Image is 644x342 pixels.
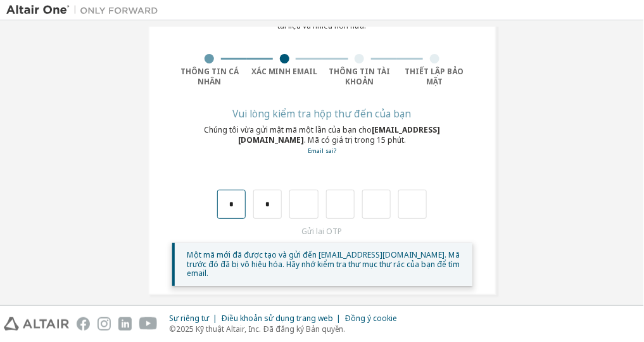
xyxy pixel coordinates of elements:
[247,67,322,77] div: Xác minh email
[6,4,165,16] img: Altair Một
[397,67,472,87] div: Thiết lập bảo mật
[172,125,472,156] div: Chúng tôi vừa gửi mật mã một lần của bạn cho . Mã có giá trị trong 15 phút.
[187,249,460,279] span: Một mã mới đã được tạo và gửi đến [EMAIL_ADDRESS][DOMAIN_NAME]. Mã trước đó đã bị vô hiệu hóa. Hã...
[238,124,440,145] span: [EMAIL_ADDRESS][DOMAIN_NAME]
[98,317,111,331] img: instagram.svg
[118,317,132,331] img: linkedin.svg
[77,317,90,331] img: facebook.svg
[139,317,158,331] img: youtube.svg
[169,324,405,334] p: ©
[308,147,336,155] a: Go back to the registration form
[169,313,221,324] div: Sự riêng tư
[221,313,345,324] div: Điều khoản sử dụng trang web
[176,324,346,334] font: 2025 Kỹ thuật Altair, Inc. Đã đăng ký Bản quyền.
[322,67,398,87] div: Thông tin tài khoản
[172,67,248,87] div: Thông tin cá nhân
[172,110,472,117] div: Vui lòng kiểm tra hộp thư đến của bạn
[345,313,405,324] div: Đồng ý cookie
[4,317,69,331] img: altair_logo.svg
